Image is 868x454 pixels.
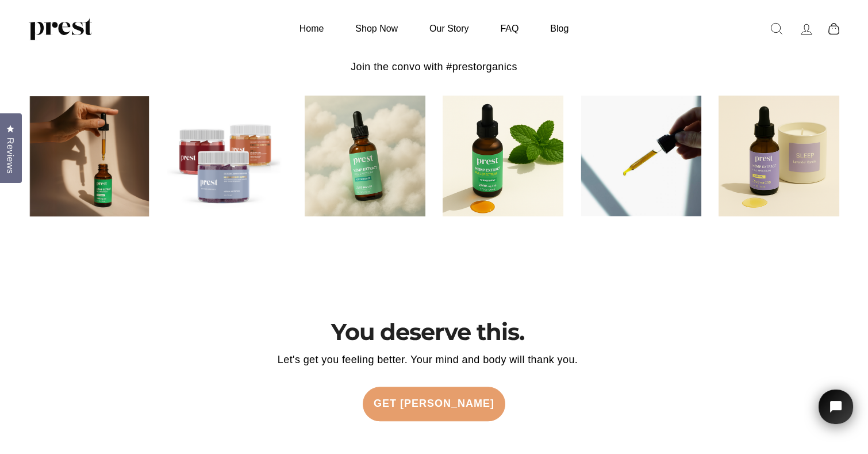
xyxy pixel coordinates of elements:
[285,17,339,40] a: Home
[85,351,770,368] p: Let's get you feeling better. Your mind and body will thank you.
[363,387,505,421] a: Get [PERSON_NAME]
[804,373,868,454] iframe: Tidio Chat
[3,138,18,174] span: Reviews
[29,58,839,75] p: Join the convo with #prestorganics
[536,17,583,40] a: Blog
[341,17,412,40] a: Shop Now
[486,17,533,40] a: FAQ
[29,17,92,40] img: PREST ORGANICS
[85,318,770,346] h2: You deserve this.
[415,17,483,40] a: Our Story
[285,17,583,40] ul: Primary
